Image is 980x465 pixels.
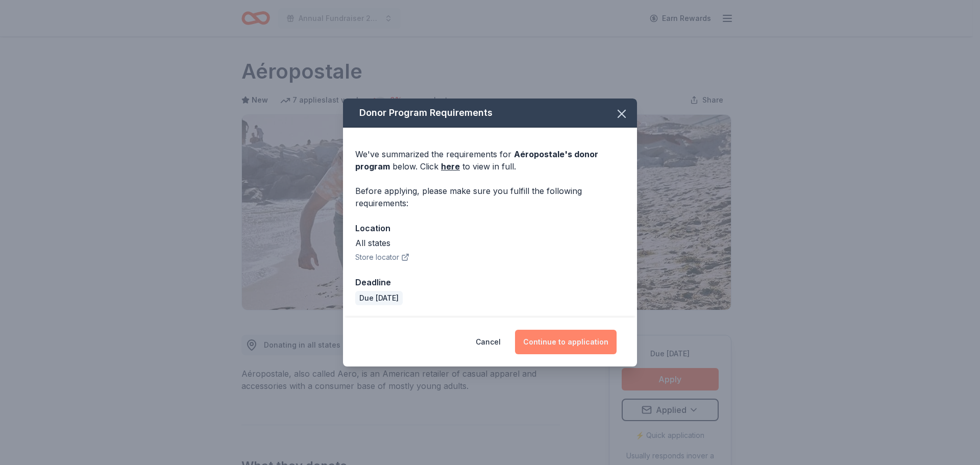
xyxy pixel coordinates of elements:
[355,291,403,305] div: Due [DATE]
[355,222,625,235] div: Location
[476,330,501,354] button: Cancel
[355,148,625,173] div: We've summarized the requirements for below. Click to view in full.
[355,276,625,289] div: Deadline
[355,185,625,209] div: Before applying, please make sure you fulfill the following requirements:
[515,330,617,354] button: Continue to application
[355,251,409,263] button: Store locator
[355,237,625,249] div: All states
[441,160,460,173] a: here
[343,99,637,128] div: Donor Program Requirements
